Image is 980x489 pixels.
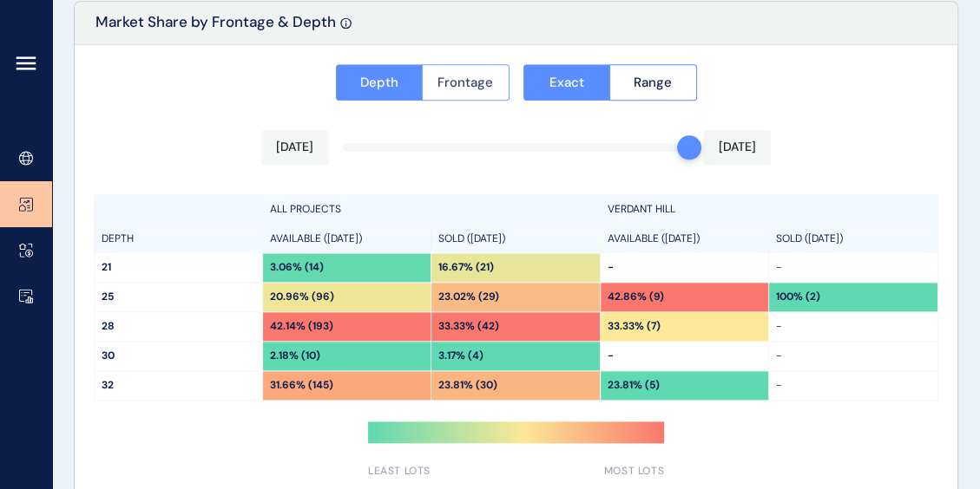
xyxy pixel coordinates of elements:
span: MOST LOTS [604,464,664,479]
p: - [776,349,931,363]
span: Range [634,74,672,91]
span: LEAST LOTS [368,464,431,479]
p: 28 [102,319,255,334]
p: ALL PROJECTS [270,202,341,217]
p: AVAILABLE ([DATE]) [608,231,700,246]
p: 3.06% (14) [270,260,324,275]
p: SOLD ([DATE]) [438,231,505,246]
p: 21 [102,260,255,275]
span: Frontage [437,74,493,91]
p: - [608,349,761,363]
p: [DATE] [276,139,313,156]
p: 30 [102,349,255,363]
p: 32 [102,378,255,393]
p: SOLD ([DATE]) [776,231,843,246]
p: - [776,378,931,393]
p: [DATE] [719,139,756,156]
p: DEPTH [102,231,134,246]
button: Frontage [422,64,510,101]
p: 20.96% (96) [270,290,334,304]
span: Exact [549,74,584,91]
p: 42.14% (193) [270,319,333,334]
button: Range [609,64,697,101]
p: Market Share by Frontage & Depth [95,12,336,44]
p: 33.33% (7) [608,319,661,334]
p: 42.86% (9) [608,290,664,304]
p: VERDANT HILL [608,202,675,217]
p: 23.81% (5) [608,378,660,393]
p: 100% (2) [776,290,820,304]
p: 23.81% (30) [438,378,497,393]
p: - [776,260,931,275]
p: 33.33% (42) [438,319,499,334]
p: 16.67% (21) [438,260,494,275]
p: AVAILABLE ([DATE]) [270,231,362,246]
p: - [776,319,931,334]
p: 3.17% (4) [438,349,483,363]
p: - [608,260,761,275]
p: 25 [102,290,255,304]
p: 2.18% (10) [270,349,320,363]
p: 31.66% (145) [270,378,333,393]
button: Exact [523,64,610,101]
p: 23.02% (29) [438,290,499,304]
span: Depth [360,74,398,91]
button: Depth [336,64,423,101]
